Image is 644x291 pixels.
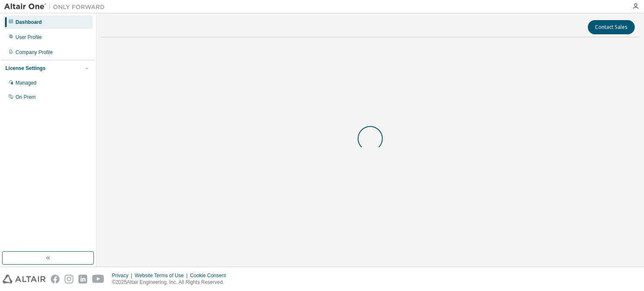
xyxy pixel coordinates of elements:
button: Contact Sales [588,20,635,34]
img: Altair One [4,3,109,11]
img: instagram.svg [65,275,73,283]
img: altair_logo.svg [3,275,46,283]
div: License Settings [5,65,45,72]
div: Website Terms of Use [135,272,190,279]
img: youtube.svg [92,275,104,283]
img: linkedin.svg [78,275,87,283]
div: Cookie Consent [190,272,231,279]
img: facebook.svg [51,275,60,283]
div: User Profile [16,34,42,41]
div: Managed [16,80,36,86]
div: Dashboard [16,19,42,26]
div: Company Profile [16,49,53,56]
div: Privacy [112,272,135,279]
div: On Prem [16,94,36,100]
p: © 2025 Altair Engineering, Inc. All Rights Reserved. [112,279,231,286]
